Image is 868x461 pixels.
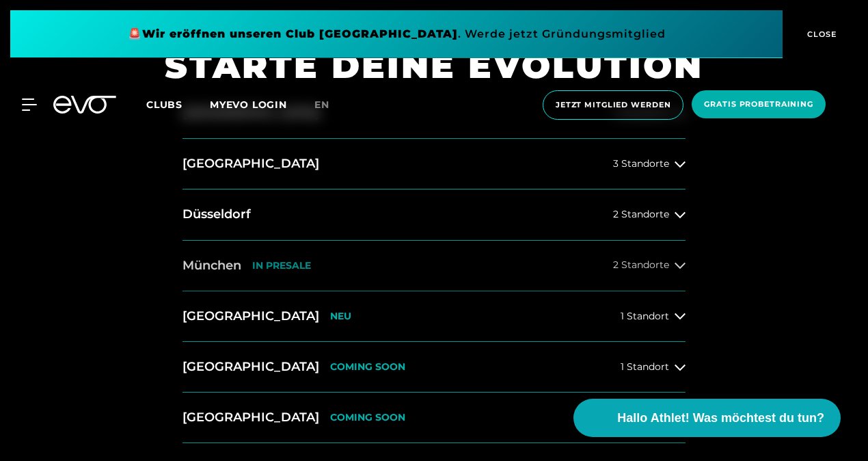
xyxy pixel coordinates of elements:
[539,90,688,120] a: Jetzt Mitglied werden
[182,358,319,376] h2: [GEOGRAPHIC_DATA]
[704,98,813,110] span: Gratis Probetraining
[146,98,182,111] span: Clubs
[330,412,405,423] p: COMING SOON
[621,362,669,372] span: 1 Standort
[182,291,686,342] button: [GEOGRAPHIC_DATA]NEU1 Standort
[182,155,319,172] h2: [GEOGRAPHIC_DATA]
[182,257,241,274] h2: München
[330,361,405,373] p: COMING SOON
[613,209,669,220] span: 2 Standorte
[182,342,686,393] button: [GEOGRAPHIC_DATA]COMING SOON1 Standort
[182,393,686,443] button: [GEOGRAPHIC_DATA]COMING SOON1 Standort
[613,260,669,270] span: 2 Standorte
[804,28,837,40] span: CLOSE
[783,10,858,58] button: CLOSE
[617,409,824,427] span: Hallo Athlet! Was möchtest du tun?
[182,308,319,325] h2: [GEOGRAPHIC_DATA]
[688,90,830,120] a: Gratis Probetraining
[556,99,670,111] span: Jetzt Mitglied werden
[314,98,329,111] span: en
[330,311,351,322] p: NEU
[182,139,686,189] button: [GEOGRAPHIC_DATA]3 Standorte
[573,399,841,437] button: Hallo Athlet! Was möchtest du tun?
[210,98,287,111] a: MYEVO LOGIN
[621,311,669,321] span: 1 Standort
[252,260,311,272] p: IN PRESALE
[182,206,251,223] h2: Düsseldorf
[182,189,686,240] button: Düsseldorf2 Standorte
[314,97,346,113] a: en
[613,159,669,169] span: 3 Standorte
[182,241,686,291] button: MünchenIN PRESALE2 Standorte
[182,409,319,426] h2: [GEOGRAPHIC_DATA]
[146,98,210,111] a: Clubs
